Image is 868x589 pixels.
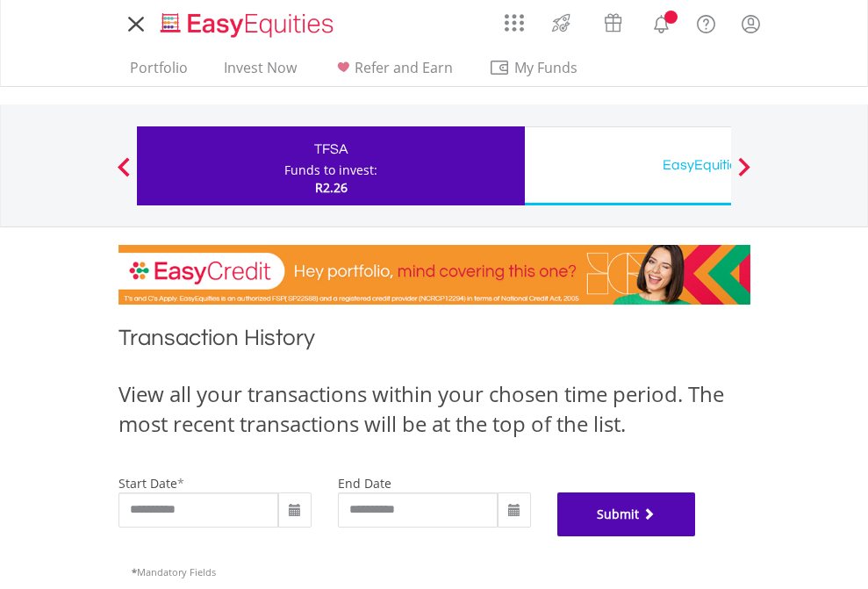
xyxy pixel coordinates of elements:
[118,379,750,440] div: View all your transactions within your chosen time period. The most recent transactions will be a...
[147,137,514,162] div: TFSA
[587,4,639,37] a: Vouchers
[123,59,195,86] a: Portfolio
[217,59,304,86] a: Invest Now
[639,4,684,40] a: Notifications
[326,59,460,86] a: Refer and Earn
[315,179,348,196] span: R2.26
[338,475,391,492] label: end date
[599,9,628,37] img: vouchers-v2.svg
[493,4,535,32] a: AppsGrid
[284,162,377,179] div: Funds to invest:
[355,58,453,77] span: Refer and Earn
[727,166,762,183] button: Next
[728,4,773,43] a: My Profile
[557,492,696,536] button: Submit
[118,475,177,492] label: start date
[154,4,341,40] a: Home page
[489,56,604,79] span: My Funds
[157,11,341,40] img: EasyEquities_Logo.png
[505,13,524,32] img: grid-menu-icon.svg
[118,245,750,305] img: EasyCredit Promotion Banner
[106,166,141,183] button: Previous
[684,4,728,40] a: FAQ's and Support
[118,322,750,362] h1: Transaction History
[547,9,576,37] img: thrive-v2.svg
[132,565,216,578] span: Mandatory Fields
